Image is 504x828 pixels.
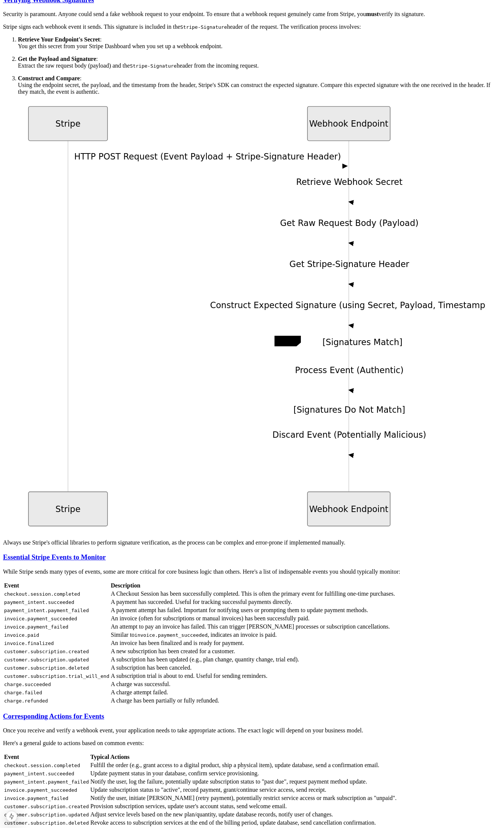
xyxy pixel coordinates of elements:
text: Discard Event (Potentially Malicious) [273,430,426,440]
tspan: [Signatures Match] [323,338,402,347]
code: customer.subscription.created [4,649,89,654]
strong: Retrieve Your Endpoint's Secret [18,36,100,43]
code: checkout.session.completed [4,763,80,768]
code: invoice.payment_succeeded [134,632,208,638]
td: A charge has been partially or fully refunded. [111,697,395,704]
td: A new subscription has been created for a customer. [111,648,395,655]
text: Construct Expected Signature (using Secret, Payload, Timestamp) [210,300,489,310]
text: Get Stripe-Signature Header [289,259,410,269]
code: customer.subscription.deleted [4,665,89,671]
text: Retrieve Webhook Secret [296,177,402,187]
td: Provision subscription services, update user's account status, send welcome email. [90,803,397,810]
p: : You get this secret from your Stripe Dashboard when you set up a webhook endpoint. [18,36,501,50]
text: HTTP POST Request (Event Payload + Stripe-Signature Header) [74,152,341,161]
code: payment_intent.payment_failed [4,779,89,785]
code: invoice.payment_succeeded [4,616,77,621]
tspan: Webhook Endpoint [309,504,388,514]
td: Update subscription status to "active", record payment, grant/continue service access, send receipt. [90,786,397,794]
code: customer.subscription.updated [4,812,89,818]
code: payment_intent.succeeded [4,771,74,776]
td: A subscription trial is about to end. Useful for sending reminders. [111,672,395,680]
code: charge.succeeded [4,682,51,687]
th: Event [4,582,110,589]
td: An invoice has been finalized and is ready for payment. [111,639,395,647]
strong: Get the Payload and Signature [18,56,96,62]
p: While Stripe sends many types of events, some are more critical for core business logic than othe... [3,568,501,575]
code: Stripe-Signature [180,24,227,30]
code: Stripe-Signature [130,63,177,69]
tspan: Stripe [56,119,81,128]
code: payment_intent.payment_failed [4,608,89,613]
text: Process Event (Authentic) [295,365,404,375]
p: Once you receive and verify a webhook event, your application needs to take appropriate actions. ... [3,727,501,734]
code: charge.failed [4,690,42,695]
td: Adjust service levels based on the new plan/quantity, update database records, notify user of cha... [90,811,397,818]
code: invoice.payment_failed [4,624,68,630]
text: Get Raw Request Body (Payload) [280,218,419,228]
code: customer.subscription.trial_will_end [4,673,109,679]
code: invoice.finalized [4,641,54,646]
td: A subscription has been canceled. [111,664,395,672]
td: A charge was successful. [111,680,395,688]
th: Typical Actions [90,753,397,761]
code: customer.subscription.created [4,804,89,809]
th: Event [4,753,89,761]
td: Notify the user, log the failure, potentially update subscription status to "past due", request p... [90,778,397,785]
p: Here's a general guide to actions based on common events: [3,740,501,747]
td: A payment has succeeded. Useful for tracking successful payments directly. [111,598,395,606]
text: alt [282,337,293,347]
code: payment_intent.succeeded [4,599,74,605]
td: Similar to , indicates an invoice is paid. [111,631,395,639]
p: : Extract the raw request body (payload) and the header from the incoming request. [18,56,501,69]
code: invoice.paid [4,632,39,638]
strong: must [366,11,379,17]
a: Essential Stripe Events to Monitor [3,553,106,561]
strong: Construct and Compare [18,75,80,81]
code: invoice.payment_succeeded [4,787,77,793]
p: Always use Stripe's official libraries to perform signature verification, as the process can be c... [3,539,501,546]
td: A charge attempt failed. [111,689,395,696]
code: customer.subscription.updated [4,657,89,663]
td: An invoice (often for subscriptions or manual invoices) has been successfully paid. [111,615,395,622]
code: charge.refunded [4,698,48,704]
p: Security is paramount. Anyone could send a fake webhook request to your endpoint. To ensure that ... [3,11,501,18]
td: Fulfill the order (e.g., grant access to a digital product, ship a physical item), update databas... [90,762,397,769]
text: [Signatures Do Not Match] [293,405,405,415]
td: Notify the user, initiate [PERSON_NAME] (retry payment), potentially restrict service access or m... [90,794,397,802]
p: Stripe signs each webhook event it sends. This signature is included in the header of the request... [3,24,501,30]
td: An attempt to pay an invoice has failed. This can trigger [PERSON_NAME] processes or subscription... [111,623,395,630]
th: Description [111,582,395,589]
td: A payment attempt has failed. Important for notifying users or prompting them to update payment m... [111,607,395,614]
td: Revoke access to subscription services at the end of the billing period, update database, send ca... [90,819,397,827]
tspan: Stripe [56,504,81,514]
a: Corresponding Actions for Events [3,712,104,720]
code: customer.subscription.deleted [4,820,89,826]
p: : Using the endpoint secret, the payload, and the timestamp from the header, Stripe's SDK can con... [18,75,501,95]
td: Update payment status in your database, confirm service provisioning. [90,770,397,777]
td: A Checkout Session has been successfully completed. This is often the primary event for fulfillin... [111,590,395,598]
tspan: Webhook Endpoint [309,119,388,128]
code: invoice.payment_failed [4,796,68,801]
td: A subscription has been updated (e.g., plan change, quantity change, trial end). [111,656,395,663]
code: checkout.session.completed [4,591,80,597]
